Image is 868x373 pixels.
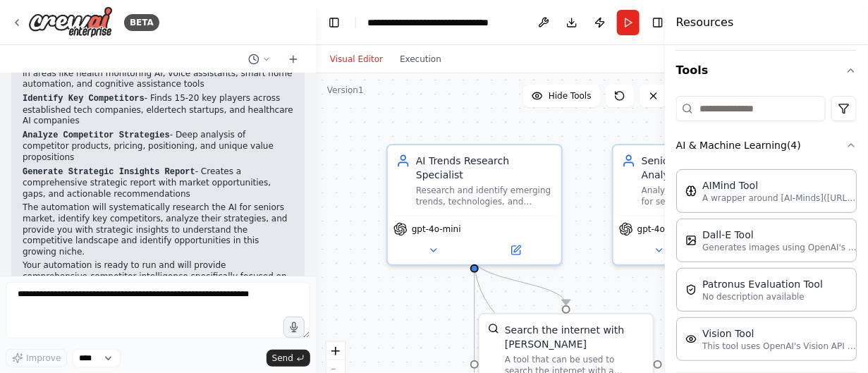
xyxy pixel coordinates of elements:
[676,51,857,90] button: Tools
[612,144,788,266] div: Senior Market Competitor AnalystAnalyze competitors in the AI for seniors space, evaluating their...
[702,228,857,242] div: Dall-E Tool
[23,94,145,104] code: Identify Key Competitors
[685,235,697,246] img: DallETool
[467,259,573,305] g: Edge from c84b0e76-d7a9-4325-835e-e1fda5652c50 to e1eedd8e-b6ef-4a87-b9c0-3c19aa8cd754
[23,167,195,177] code: Generate Strategic Insights Report
[6,349,67,367] button: Improve
[685,284,697,295] img: PatronusEvalTool
[326,342,345,360] button: zoom in
[367,16,521,30] nav: breadcrumb
[476,242,556,259] button: Open in side panel
[685,334,697,345] img: VisionTool
[642,154,778,182] div: Senior Market Competitor Analyst
[702,242,857,253] p: Generates images using OpenAI's Dall-E model.
[322,51,391,68] button: Visual Editor
[637,224,687,235] span: gpt-4o-mini
[549,90,592,102] span: Hide Tools
[23,130,293,164] p: - Deep analysis of competitor products, pricing, positioning, and unique value propositions
[283,317,305,338] button: Click to speak your automation idea
[267,350,310,367] button: Send
[386,144,563,266] div: AI Trends Research SpecialistResearch and identify emerging trends, technologies, and popular top...
[702,178,857,192] div: AIMind Tool
[648,13,668,32] button: Hide right sidebar
[488,323,499,334] img: SerperDevTool
[324,13,344,32] button: Hide left sidebar
[676,164,857,372] div: AI & Machine Learning(4)
[702,326,857,341] div: Vision Tool
[282,51,305,68] button: Start a new chat
[505,323,644,351] div: Search the internet with [PERSON_NAME]
[23,130,170,140] code: Analyze Competitor Strategies
[685,185,697,197] img: AIMindTool
[327,85,364,96] div: Version 1
[23,260,293,293] p: Your automation is ready to run and will provide comprehensive competitor intelligence specifical...
[23,202,293,257] p: The automation will systematically research the AI for seniors market, identify key competitors, ...
[416,185,553,207] div: Research and identify emerging trends, technologies, and popular topics in the AI for seniors mar...
[642,185,778,207] div: Analyze competitors in the AI for seniors space, evaluating their products, services, market posi...
[676,127,857,164] button: AI & Machine Learning(4)
[702,291,823,302] p: No description available
[243,51,276,68] button: Switch to previous chat
[124,14,159,31] div: BETA
[23,93,293,127] p: - Finds 15-20 key players across established tech companies, eldertech startups, and healthcare A...
[272,353,293,364] span: Send
[416,154,553,182] div: AI Trends Research Specialist
[676,14,734,31] h4: Resources
[23,166,293,200] p: - Creates a comprehensive strategic report with market opportunities, gaps, and actionable recomm...
[523,85,600,107] button: Hide Tools
[702,192,857,204] p: A wrapper around [AI-Minds]([URL][DOMAIN_NAME]). Useful for when you need answers to questions fr...
[26,353,61,364] span: Improve
[391,51,450,68] button: Execution
[702,341,857,352] p: This tool uses OpenAI's Vision API to describe the contents of an image.
[23,56,293,90] p: - Researches current trends in areas like health monitoring AI, voice assistants, smart home auto...
[412,224,461,235] span: gpt-4o-mini
[702,277,823,291] div: Patronus Evaluation Tool
[28,6,113,38] img: Logo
